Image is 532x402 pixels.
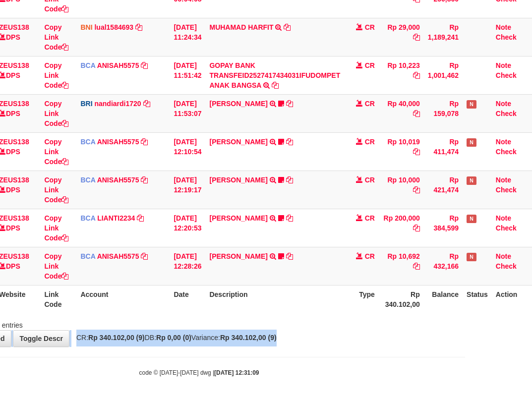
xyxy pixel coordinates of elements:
td: Rp 10,692 [379,247,424,285]
td: Rp 10,019 [379,132,424,171]
span: BCA [80,176,95,184]
td: [DATE] 12:19:17 [170,171,205,209]
td: [DATE] 12:10:54 [170,132,205,171]
a: [PERSON_NAME] [209,176,267,184]
a: GOPAY BANK TRANSFEID2527417434031IFUDOMPET ANAK BANGSA [209,61,340,89]
span: BCA [80,138,95,146]
th: Balance [424,285,463,313]
th: Status [463,285,492,313]
a: Check [496,33,517,41]
span: CR: DB: Variance: [71,334,277,342]
a: LIANTI2234 [97,214,135,222]
a: [PERSON_NAME] [209,252,267,260]
a: Check [496,71,517,79]
a: Check [496,262,517,270]
a: Copy TYAS PRATOMO to clipboard [286,176,293,184]
a: lual1584693 [94,23,133,31]
th: Link Code [40,285,76,313]
a: Copy MUHAMAD HARFIT to clipboard [284,23,291,31]
a: ANISAH5575 [97,61,139,69]
a: nandiardi1720 [94,100,141,108]
td: [DATE] 11:24:34 [170,18,205,56]
a: Toggle Descr [13,330,69,347]
a: Note [496,214,511,222]
a: Copy Rp 10,223 to clipboard [413,71,420,79]
span: CR [365,252,375,260]
a: Note [496,61,511,69]
td: Rp 159,078 [424,94,463,132]
td: Rp 10,223 [379,56,424,94]
th: Type [344,285,379,313]
td: Rp 411,474 [424,132,463,171]
a: Copy SISKA MUTIARA WAHY to clipboard [286,214,293,222]
td: Rp 40,000 [379,94,424,132]
th: Date [170,285,205,313]
span: CR [365,100,375,108]
span: Has Note [467,100,476,109]
td: Rp 1,001,462 [424,56,463,94]
td: Rp 10,000 [379,171,424,209]
a: Check [496,224,517,232]
small: code © [DATE]-[DATE] dwg | [139,369,259,376]
td: [DATE] 11:51:42 [170,56,205,94]
th: Description [205,285,344,313]
a: Check [496,110,517,117]
td: Rp 29,000 [379,18,424,56]
span: CR [365,176,375,184]
span: Has Note [467,215,476,223]
strong: Rp 0,00 (0) [156,334,191,342]
a: ANISAH5575 [97,252,139,260]
a: Copy Link Code [44,61,68,89]
span: Has Note [467,138,476,147]
span: CR [365,214,375,222]
span: BCA [80,61,95,69]
td: [DATE] 12:20:53 [170,209,205,247]
a: Copy Link Code [44,23,68,51]
span: CR [365,138,375,146]
a: ANISAH5575 [97,138,139,146]
a: Copy BASILIUS CHARL to clipboard [286,100,293,108]
a: [PERSON_NAME] [209,100,267,108]
td: Rp 432,166 [424,247,463,285]
a: Copy SITI AISYAH to clipboard [286,138,293,146]
strong: [DATE] 12:31:09 [214,369,259,376]
a: Note [496,176,511,184]
a: Check [496,186,517,194]
a: Note [496,252,511,260]
a: Copy ANISAH5575 to clipboard [141,176,148,184]
a: ANISAH5575 [97,176,139,184]
span: Has Note [467,176,476,185]
a: [PERSON_NAME] [209,214,267,222]
a: Copy Rp 10,692 to clipboard [413,262,420,270]
span: CR [365,23,375,31]
a: [PERSON_NAME] [209,138,267,146]
a: Copy Rp 200,000 to clipboard [413,224,420,232]
th: Account [76,285,170,313]
td: [DATE] 12:28:26 [170,247,205,285]
td: Rp 421,474 [424,171,463,209]
a: Copy Link Code [44,138,68,166]
a: Copy ANISAH5575 to clipboard [141,252,148,260]
span: BRI [80,100,92,108]
a: Copy lual1584693 to clipboard [135,23,142,31]
a: Note [496,23,511,31]
a: Copy GOPAY BANK TRANSFEID2527417434031IFUDOMPET ANAK BANGSA to clipboard [272,81,279,89]
span: CR [365,61,375,69]
td: Rp 384,599 [424,209,463,247]
th: Rp 340.102,00 [379,285,424,313]
strong: Rp 340.102,00 (9) [220,334,277,342]
a: Copy Rp 10,019 to clipboard [413,148,420,156]
td: Rp 200,000 [379,209,424,247]
td: [DATE] 11:53:07 [170,94,205,132]
a: MUHAMAD HARFIT [209,23,273,31]
a: Copy Link Code [44,176,68,204]
a: Copy Link Code [44,252,68,280]
a: Copy ANISAH5575 to clipboard [141,61,148,69]
a: Copy ANISAH5575 to clipboard [141,138,148,146]
a: Copy Rp 10,000 to clipboard [413,186,420,194]
a: Note [496,100,511,108]
a: Copy nandiardi1720 to clipboard [143,100,150,108]
a: Copy TYAS PRATOMO to clipboard [286,252,293,260]
td: Rp 1,189,241 [424,18,463,56]
a: Copy Rp 40,000 to clipboard [413,110,420,117]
